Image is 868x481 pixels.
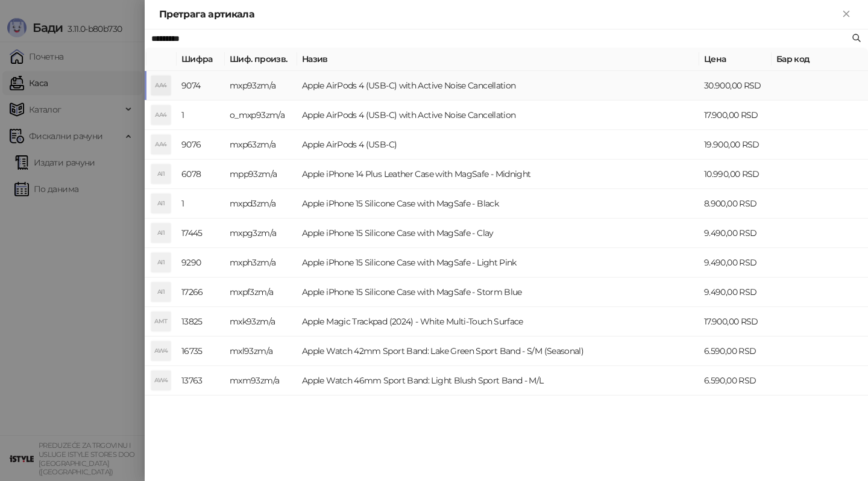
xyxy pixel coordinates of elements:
[225,307,297,337] td: mxk93zm/a
[772,48,868,71] th: Бар код
[151,105,171,125] div: AA4
[225,219,297,248] td: mxpg3zm/a
[177,71,225,101] td: 9074
[225,160,297,189] td: mpp93zm/a
[177,366,225,396] td: 13763
[151,76,171,95] div: AA4
[699,160,772,189] td: 10.990,00 RSD
[699,130,772,160] td: 19.900,00 RSD
[177,160,225,189] td: 6078
[297,278,699,307] td: Apple iPhone 15 Silicone Case with MagSafe - Storm Blue
[225,189,297,219] td: mxpd3zm/a
[297,219,699,248] td: Apple iPhone 15 Silicone Case with MagSafe - Clay
[297,366,699,396] td: Apple Watch 46mm Sport Band: Light Blush Sport Band - M/L
[699,48,772,71] th: Цена
[297,307,699,337] td: Apple Magic Trackpad (2024) - White Multi-Touch Surface
[151,164,171,184] div: AI1
[297,160,699,189] td: Apple iPhone 14 Plus Leather Case with MagSafe - Midnight
[177,307,225,337] td: 13825
[151,312,171,331] div: AMT
[177,189,225,219] td: 1
[297,189,699,219] td: Apple iPhone 15 Silicone Case with MagSafe - Black
[297,248,699,278] td: Apple iPhone 15 Silicone Case with MagSafe - Light Pink
[177,101,225,130] td: 1
[839,7,854,22] button: Close
[225,248,297,278] td: mxph3zm/a
[177,337,225,366] td: 16735
[225,101,297,130] td: o_mxp93zm/a
[177,48,225,71] th: Шифра
[177,278,225,307] td: 17266
[177,130,225,160] td: 9076
[225,71,297,101] td: mxp93zm/a
[151,135,171,154] div: AA4
[699,366,772,396] td: 6.590,00 RSD
[297,71,699,101] td: Apple AirPods 4 (USB-C) with Active Noise Cancellation
[151,253,171,272] div: AI1
[151,194,171,213] div: AI1
[159,7,839,22] div: Претрага артикала
[177,219,225,248] td: 17445
[297,130,699,160] td: Apple AirPods 4 (USB-C)
[151,223,171,243] div: AI1
[297,337,699,366] td: Apple Watch 42mm Sport Band: Lake Green Sport Band - S/M (Seasonal)
[225,366,297,396] td: mxm93zm/a
[699,278,772,307] td: 9.490,00 RSD
[151,371,171,390] div: AW4
[151,282,171,302] div: AI1
[225,130,297,160] td: mxp63zm/a
[177,248,225,278] td: 9290
[297,101,699,130] td: Apple AirPods 4 (USB-C) with Active Noise Cancellation
[225,337,297,366] td: mxl93zm/a
[151,341,171,361] div: AW4
[699,101,772,130] td: 17.900,00 RSD
[699,219,772,248] td: 9.490,00 RSD
[699,189,772,219] td: 8.900,00 RSD
[225,278,297,307] td: mxpf3zm/a
[225,48,297,71] th: Шиф. произв.
[699,248,772,278] td: 9.490,00 RSD
[297,48,699,71] th: Назив
[699,71,772,101] td: 30.900,00 RSD
[699,337,772,366] td: 6.590,00 RSD
[699,307,772,337] td: 17.900,00 RSD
